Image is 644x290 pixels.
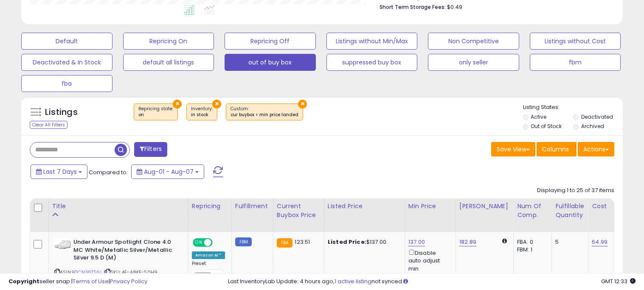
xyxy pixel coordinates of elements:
button: Default [21,33,112,50]
a: 182.89 [459,238,476,246]
span: Aug-01 - Aug-07 [144,167,194,176]
button: Save View [491,142,535,156]
button: Repricing On [123,33,214,50]
div: Cost [592,202,610,211]
span: Repricing state : [138,106,173,118]
a: 137.00 [408,238,425,246]
div: Listed Price [328,202,401,211]
a: 64.99 [592,238,607,246]
button: Non Competitive [428,33,519,50]
div: Repricing [192,202,228,211]
strong: Copyright [8,277,39,285]
div: Last InventoryLab Update: 4 hours ago, not synced. [228,278,636,286]
button: fba [21,75,112,92]
span: Columns [542,145,569,153]
button: Deactivated & In Stock [21,54,112,71]
button: out of buy box [225,54,316,71]
a: Privacy Policy [110,277,147,285]
button: Repricing Off [225,33,316,50]
button: × [212,100,221,109]
button: × [173,100,182,109]
span: ON [194,239,204,246]
label: Active [531,113,546,120]
b: Short Term Storage Fees: [380,3,446,11]
span: Inventory : [191,106,213,118]
p: Listing States: [523,103,623,112]
div: Displaying 1 to 25 of 37 items [537,187,614,195]
label: Out of Stock [531,123,562,130]
img: 31hlRYEARSL._SL40_.jpg [54,238,71,251]
div: Num of Comp. [517,202,548,220]
span: Last 7 Days [43,167,77,176]
span: $0.49 [447,3,462,11]
span: OFF [211,239,225,246]
div: FBM: 1 [517,246,545,254]
b: Under Armour Spotlight Clone 4.0 MC White/Metallic Silver/Metallic Silver 9.5 D (M) [73,238,177,264]
div: 5 [555,238,582,246]
h5: Listings [45,106,78,118]
span: 123.51 [295,238,310,246]
label: Deactivated [581,113,613,120]
button: suppressed buy box [326,54,418,71]
div: seller snap | | [8,278,147,286]
button: Aug-01 - Aug-07 [131,165,204,179]
div: on [138,112,173,118]
a: Terms of Use [73,277,109,285]
div: Fulfillable Quantity [555,202,585,220]
div: in stock [191,112,213,118]
a: 1 active listing [335,277,371,285]
div: Title [52,202,185,211]
span: 2025-08-15 12:33 GMT [601,277,636,285]
button: default all listings [123,54,214,71]
div: Amazon AI * [192,251,225,259]
div: Min Price [408,202,452,211]
button: Listings without Cost [530,33,621,50]
b: Listed Price: [328,238,366,246]
button: Filters [134,142,167,157]
button: Listings without Min/Max [326,33,418,50]
div: [PERSON_NAME] [459,202,510,211]
button: × [298,100,307,109]
button: Columns [537,142,577,156]
span: Compared to: [89,168,128,176]
div: Clear All Filters [30,121,67,129]
button: Actions [578,142,614,156]
div: Preset: [192,261,225,280]
div: $137.00 [328,238,398,246]
div: Fulfillment [235,202,270,211]
button: only seller [428,54,519,71]
button: fbm [530,54,621,71]
label: Archived [581,123,604,130]
button: Last 7 Days [31,165,87,179]
div: FBA: 0 [517,238,545,246]
div: Disable auto adjust min [408,248,449,273]
div: cur buybox < min price landed [231,112,298,118]
span: Custom: [231,106,298,118]
small: FBM [235,237,252,246]
div: Current Buybox Price [277,202,321,220]
small: FBA [277,238,292,248]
